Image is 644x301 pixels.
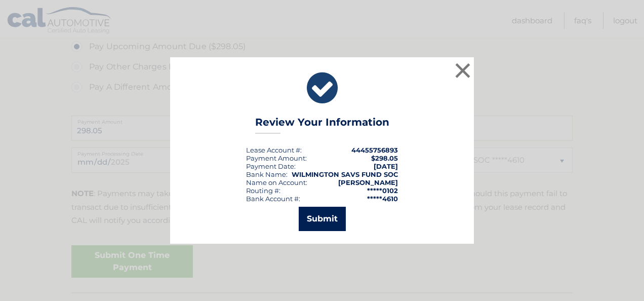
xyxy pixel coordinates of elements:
[246,178,307,186] div: Name on Account:
[374,162,398,170] span: [DATE]
[246,170,288,178] div: Bank Name:
[338,178,398,186] strong: [PERSON_NAME]
[292,170,398,178] strong: WILMINGTON SAVS FUND SOC
[246,195,300,203] div: Bank Account #:
[246,162,296,170] div: :
[453,60,473,81] button: ×
[371,154,398,162] span: $298.05
[351,146,398,154] strong: 44455756893
[299,207,346,231] button: Submit
[246,162,294,170] span: Payment Date
[255,116,389,134] h3: Review Your Information
[246,154,307,162] div: Payment Amount:
[246,186,280,195] div: Routing #:
[246,146,302,154] div: Lease Account #:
